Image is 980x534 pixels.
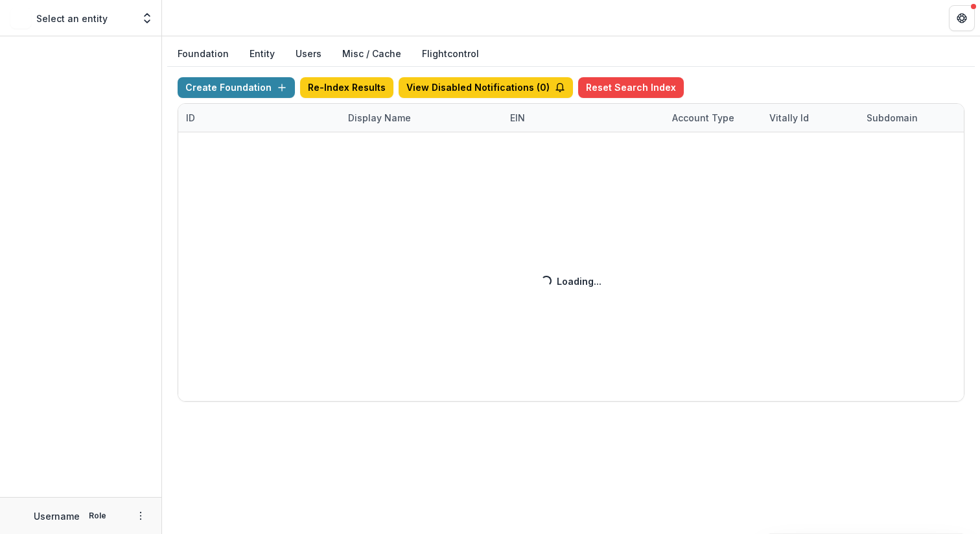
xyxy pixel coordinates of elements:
button: Get Help [949,5,975,31]
button: Entity [239,42,285,67]
a: Flightcontrol [422,47,479,60]
p: Username [34,509,80,523]
button: Foundation [167,42,239,67]
p: Select an entity [36,12,108,25]
button: Users [285,42,332,67]
button: More [133,508,148,524]
p: Role [85,510,110,522]
button: Misc / Cache [332,42,412,67]
button: Open entity switcher [138,5,156,31]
